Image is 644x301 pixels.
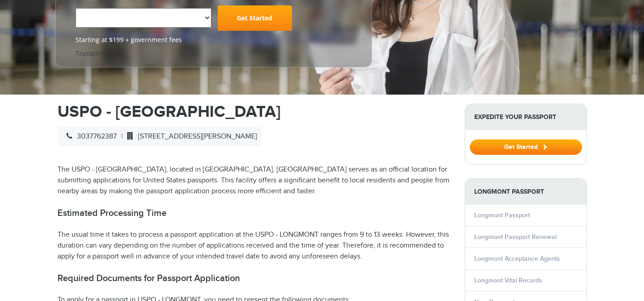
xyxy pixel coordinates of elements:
[474,211,530,219] a: Longmont Passport
[57,229,451,262] p: The usual time it takes to process a passport application at the USPO - LONGMONT ranges from 9 to...
[218,5,292,31] a: Get Started
[76,35,352,44] span: Starting at $199 + government fees
[57,208,451,219] h2: Estimated Processing Time
[57,273,451,284] h2: Required Documents for Passport Application
[470,143,582,150] a: Get Started
[57,104,451,120] h1: USPO - [GEOGRAPHIC_DATA]
[57,127,262,147] div: |
[465,179,587,205] strong: Longmont Passport
[474,233,557,241] a: Longmont Passport Renewal
[76,49,105,57] a: Trustpilot
[62,132,117,141] span: 3037762387
[474,255,560,263] a: Longmont Acceptance Agents
[470,139,582,155] button: Get Started
[57,164,451,197] p: The USPO - [GEOGRAPHIC_DATA], located in [GEOGRAPHIC_DATA], [GEOGRAPHIC_DATA] serves as an offici...
[474,277,542,284] a: Longmont Vital Records
[123,132,257,141] span: [STREET_ADDRESS][PERSON_NAME]
[465,104,587,130] strong: Expedite Your Passport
